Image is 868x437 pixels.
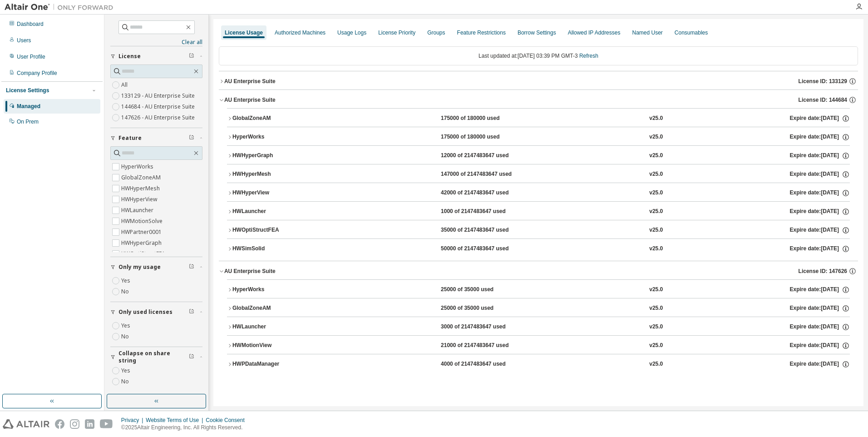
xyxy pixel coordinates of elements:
[441,323,523,331] div: 3000 of 2147483647 used
[649,189,663,197] div: v25.0
[649,170,663,179] div: v25.0
[227,109,850,129] button: GlobalZoneAM175000 of 180000 usedv25.0Expire date:[DATE]
[17,20,44,28] div: Dashboard
[219,261,858,281] button: AU Enterprise SuiteLicense ID: 147626
[118,134,142,142] span: Feature
[189,353,194,361] span: Clear filter
[457,29,506,36] div: Feature Restrictions
[789,114,849,123] div: Expire date: [DATE]
[118,308,173,316] span: Only used licenses
[232,208,314,216] div: HWLauncher
[219,90,858,110] button: AU Enterprise SuiteLicense ID: 144684
[121,90,197,101] label: 133129 - AU Enterprise Suite
[227,146,850,166] button: HWHyperGraph12000 of 2147483647 usedv25.0Expire date:[DATE]
[17,70,57,77] div: Company Profile
[121,172,163,183] label: GlobalZoneAM
[55,419,64,429] img: facebook.svg
[441,342,523,350] div: 21000 of 2147483647 used
[6,87,49,94] div: License Settings
[232,152,314,160] div: HWHyperGraph
[121,331,131,342] label: No
[227,239,850,259] button: HWSimSolid50000 of 2147483647 usedv25.0Expire date:[DATE]
[232,304,314,313] div: GlobalZoneAM
[189,263,194,271] span: Clear filter
[441,226,523,234] div: 35000 of 2147483647 used
[121,286,131,297] label: No
[441,245,523,253] div: 50000 of 2147483647 used
[441,133,523,141] div: 175000 of 180000 used
[121,275,132,286] label: Yes
[427,29,445,36] div: Groups
[121,101,197,112] label: 144684 - AU Enterprise Suite
[227,183,850,203] button: HWHyperView42000 of 2147483647 usedv25.0Expire date:[DATE]
[441,152,523,160] div: 12000 of 2147483647 used
[441,170,523,179] div: 147000 of 2147483647 used
[518,29,556,36] div: Borrow Settings
[789,152,849,160] div: Expire date: [DATE]
[232,226,314,234] div: HWOptiStructFEA
[121,365,132,376] label: Yes
[441,114,523,123] div: 175000 of 180000 used
[121,417,146,424] div: Privacy
[17,37,31,44] div: Users
[789,208,849,216] div: Expire date: [DATE]
[85,419,94,429] img: linkedin.svg
[224,78,276,85] div: AU Enterprise Suite
[121,424,250,432] p: © 2025 Altair Engineering, Inc. All Rights Reserved.
[789,342,849,350] div: Expire date: [DATE]
[649,226,663,234] div: v25.0
[789,245,849,253] div: Expire date: [DATE]
[219,71,858,91] button: AU Enterprise SuiteLicense ID: 133129
[227,164,850,184] button: HWHyperMesh147000 of 2147483647 usedv25.0Expire date:[DATE]
[789,170,849,179] div: Expire date: [DATE]
[441,189,523,197] div: 42000 of 2147483647 used
[110,302,202,322] button: Only used licenses
[789,189,849,197] div: Expire date: [DATE]
[789,323,849,331] div: Expire date: [DATE]
[227,298,850,318] button: GlobalZoneAM25000 of 35000 usedv25.0Expire date:[DATE]
[227,280,850,300] button: HyperWorks25000 of 35000 usedv25.0Expire date:[DATE]
[17,118,39,125] div: On Prem
[275,29,325,36] div: Authorized Machines
[100,419,113,429] img: youtube.svg
[232,245,314,253] div: HWSimSolid
[224,96,276,104] div: AU Enterprise Suite
[121,376,131,387] label: No
[121,112,197,123] label: 147626 - AU Enterprise Suite
[121,194,159,205] label: HWHyperView
[649,286,663,294] div: v25.0
[675,29,708,36] div: Consumables
[232,342,314,350] div: HWMotionView
[70,419,79,429] img: instagram.svg
[121,216,164,227] label: HWMotionSolve
[121,238,163,248] label: HWHyperGraph
[799,78,847,85] span: License ID: 133129
[227,317,850,337] button: HWLauncher3000 of 2147483647 usedv25.0Expire date:[DATE]
[649,360,663,368] div: v25.0
[219,46,858,65] div: Last updated at: [DATE] 03:39 PM GMT-3
[189,308,194,316] span: Clear filter
[789,304,849,313] div: Expire date: [DATE]
[579,53,598,59] a: Refresh
[649,133,663,141] div: v25.0
[227,220,850,240] button: HWOptiStructFEA35000 of 2147483647 usedv25.0Expire date:[DATE]
[224,268,276,275] div: AU Enterprise Suite
[441,286,523,294] div: 25000 of 35000 used
[118,350,189,364] span: Collapse on share string
[649,114,663,123] div: v25.0
[649,245,663,253] div: v25.0
[3,419,49,429] img: altair_logo.svg
[121,248,167,259] label: HWOptiStructFEA
[189,53,194,60] span: Clear filter
[227,127,850,147] button: HyperWorks175000 of 180000 usedv25.0Expire date:[DATE]
[17,103,40,110] div: Managed
[118,263,161,271] span: Only my usage
[799,268,847,275] span: License ID: 147626
[227,354,850,374] button: HWPDataManager4000 of 2147483647 usedv25.0Expire date:[DATE]
[789,226,849,234] div: Expire date: [DATE]
[110,347,202,367] button: Collapse on share string
[227,202,850,222] button: HWLauncher1000 of 2147483647 usedv25.0Expire date:[DATE]
[441,208,523,216] div: 1000 of 2147483647 used
[232,170,314,179] div: HWHyperMesh
[649,208,663,216] div: v25.0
